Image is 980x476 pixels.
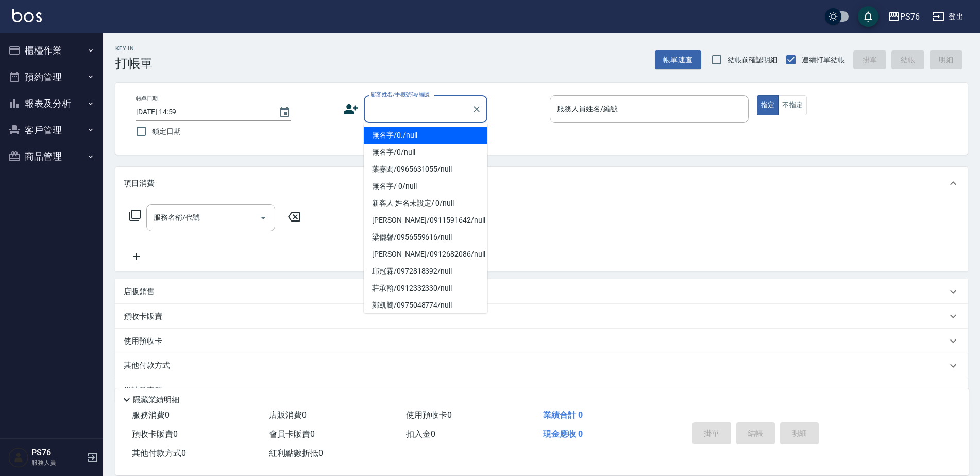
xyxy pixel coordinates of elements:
[152,126,181,137] span: 鎖定日期
[364,127,487,144] li: 無名字/0./null
[655,50,701,70] button: 帳單速查
[115,279,968,304] div: 店販銷售
[364,144,487,161] li: 無名字/0/null
[31,448,84,458] h5: PS76
[124,286,155,297] p: 店販銷售
[543,410,583,420] span: 業績合計 0
[406,429,435,439] span: 扣入金 0
[884,6,924,27] button: PS76
[543,429,583,439] span: 現金應收 0
[4,143,99,170] button: 商品管理
[115,167,968,200] div: 項目消費
[115,329,968,353] div: 使用預收卡
[269,448,323,458] span: 紅利點數折抵 0
[136,95,158,103] label: 帳單日期
[115,353,968,378] div: 其他付款方式
[469,102,484,116] button: Clear
[4,37,99,64] button: 櫃檯作業
[858,6,878,27] button: save
[364,246,487,263] li: [PERSON_NAME]/0912682086/null
[115,304,968,329] div: 預收卡販賣
[124,385,162,396] p: 備註及來源
[132,410,170,420] span: 服務消費 0
[136,104,268,121] input: YYYY/MM/DD hh:mm
[124,360,175,371] p: 其他付款方式
[778,95,807,115] button: 不指定
[124,178,155,189] p: 項目消費
[900,10,920,23] div: PS76
[364,161,487,178] li: 葉嘉閎/0965631055/null
[364,195,487,212] li: 新客人 姓名未設定/ 0/null
[133,395,179,405] p: 隱藏業績明細
[4,90,99,117] button: 報表及分析
[31,458,84,467] p: 服務人員
[757,95,779,115] button: 指定
[364,178,487,195] li: 無名字/ 0/null
[364,297,487,314] li: 鄭凱騰/0975048774/null
[124,311,162,322] p: 預收卡販賣
[802,55,845,65] span: 連續打單結帳
[269,429,315,439] span: 會員卡販賣 0
[115,378,968,403] div: 備註及來源
[12,9,42,22] img: Logo
[269,410,307,420] span: 店販消費 0
[728,55,778,65] span: 結帳前確認明細
[4,117,99,144] button: 客戶管理
[132,429,178,439] span: 預收卡販賣 0
[272,100,297,125] button: Choose date, selected date is 2025-10-07
[928,7,968,26] button: 登出
[406,410,452,420] span: 使用預收卡 0
[364,212,487,229] li: [PERSON_NAME]/0911591642/null
[255,210,272,226] button: Open
[364,280,487,297] li: 莊承翰/0912332330/null
[364,229,487,246] li: 梁儷馨/0956559616/null
[115,45,153,52] h2: Key In
[371,91,430,98] label: 顧客姓名/手機號碼/編號
[8,447,29,468] img: Person
[4,64,99,91] button: 預約管理
[132,448,186,458] span: 其他付款方式 0
[364,263,487,280] li: 邱冠霖/0972818392/null
[124,336,162,347] p: 使用預收卡
[115,56,153,71] h3: 打帳單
